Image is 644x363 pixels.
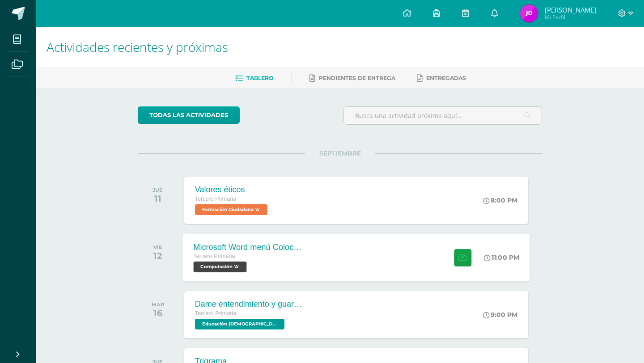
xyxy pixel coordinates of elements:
div: 8:00 PM [483,196,517,204]
input: Busca una actividad próxima aquí... [344,107,542,124]
div: VIE [153,244,162,250]
div: Microsoft Word menú Colocación de márgenes [193,242,301,252]
div: 9:00 PM [483,311,517,319]
div: Valores éticos [195,185,270,194]
span: SEPTIEMBRE [305,149,375,157]
div: 12 [153,250,162,261]
span: Tablero [246,75,273,81]
span: Tercero Primaria [195,196,236,202]
span: Actividades recientes y próximas [47,38,228,55]
span: Pendientes de entrega [319,75,395,81]
img: 42bce078149f84e43445356e46dcdc13.png [520,4,538,22]
span: Entregadas [426,75,466,81]
span: Tercero Primaria [195,310,236,317]
span: Tercero Primaria [193,253,235,259]
a: todas las Actividades [138,106,240,124]
a: Entregadas [417,71,466,85]
div: 11 [153,193,163,204]
div: JUE [153,187,163,193]
span: Computación 'A' [193,262,246,272]
a: Tablero [235,71,273,85]
div: Dame entendimiento y guardare tu palabra [195,300,302,309]
a: Pendientes de entrega [309,71,395,85]
div: 11:00 PM [484,253,519,262]
span: [PERSON_NAME] [545,5,596,14]
span: Formación Ciudadana 'A' [195,204,267,215]
div: MAR [152,301,164,308]
span: Mi Perfil [545,13,596,21]
div: 16 [152,308,164,318]
span: Educación Cristiana 'A' [195,319,284,329]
